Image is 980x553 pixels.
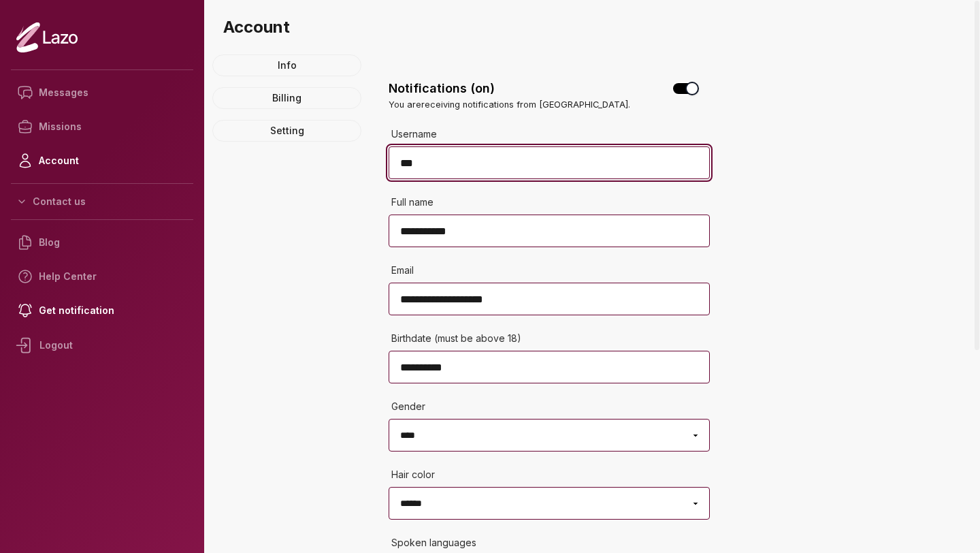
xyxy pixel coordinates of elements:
[391,536,476,550] span: Spoken languages
[11,110,193,144] a: Missions
[391,127,437,141] span: Username
[389,79,495,98] span: Notifications ( on )
[11,328,193,363] div: Logout
[212,87,361,109] a: Billing
[391,264,414,277] span: Email
[391,468,435,481] span: Hair color
[11,144,193,178] a: Account
[389,98,710,111] small: You are receiving notifications from [GEOGRAPHIC_DATA].
[212,54,361,76] a: Info
[223,16,969,38] h3: Account
[391,195,434,209] span: Full name
[11,76,193,110] a: Messages
[11,294,193,328] a: Get notification
[212,120,361,142] a: Setting
[391,332,521,345] span: Birthdate (must be above 18)
[11,259,193,294] a: Help Center
[11,189,193,214] button: Contact us
[11,225,193,259] a: Blog
[391,400,425,413] span: Gender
